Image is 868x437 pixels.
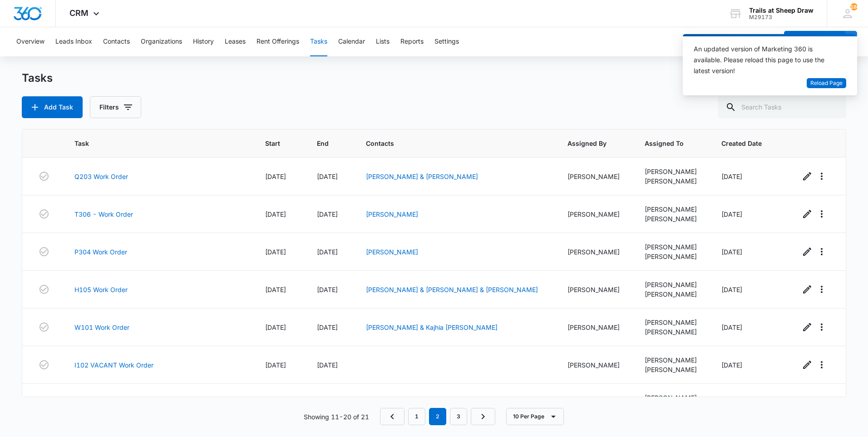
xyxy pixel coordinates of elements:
button: Calendar [338,27,365,56]
button: Reload Page [807,78,846,89]
span: Reload Page [810,79,843,88]
a: T306 - Work Order [74,209,133,219]
span: [DATE] [721,173,742,180]
div: [PERSON_NAME] [645,289,700,299]
span: [DATE] [265,173,286,180]
span: Contacts [366,139,533,148]
div: [PERSON_NAME] [645,327,700,337]
button: Leads Inbox [55,27,92,56]
a: Q203 Work Order [74,172,128,181]
a: Next Page [471,408,495,425]
span: [DATE] [721,361,742,369]
div: [PERSON_NAME] [645,318,700,327]
span: [DATE] [265,248,286,256]
span: [DATE] [317,210,338,218]
a: [PERSON_NAME] & Kajhia [PERSON_NAME] [366,323,498,331]
span: Task [74,139,230,148]
p: Showing 11-20 of 21 [304,412,369,422]
a: H105 Work Order [74,285,128,294]
span: [DATE] [317,323,338,331]
em: 2 [429,408,446,425]
div: [PERSON_NAME] [645,214,700,223]
span: [DATE] [721,210,742,218]
h1: Tasks [22,71,53,85]
span: 186 [850,3,858,10]
div: [PERSON_NAME] [645,365,700,374]
div: account id [749,14,814,20]
button: Contacts [103,27,130,56]
span: [DATE] [265,210,286,218]
a: [PERSON_NAME] [366,210,418,218]
a: [PERSON_NAME] & [PERSON_NAME] & [PERSON_NAME] [366,286,538,293]
span: Created Date [721,139,765,148]
div: [PERSON_NAME] [567,247,623,257]
div: An updated version of Marketing 360 is available. Please reload this page to use the latest version! [694,44,835,76]
span: Start [265,139,282,148]
span: [DATE] [317,173,338,180]
input: Search Tasks [718,96,846,118]
button: Overview [16,27,44,56]
div: notifications count [850,3,858,10]
div: [PERSON_NAME] [645,167,700,176]
button: 10 Per Page [506,408,564,425]
div: [PERSON_NAME] [645,176,700,186]
button: Settings [434,27,459,56]
button: Organizations [141,27,182,56]
span: [DATE] [317,361,338,369]
span: [DATE] [317,286,338,293]
div: [PERSON_NAME] [567,285,623,294]
div: [PERSON_NAME] [567,360,623,370]
span: [DATE] [721,323,742,331]
a: W101 Work Order [74,323,129,332]
div: [PERSON_NAME] [645,355,700,365]
button: Add Task [22,96,83,118]
span: Assigned By [567,139,610,148]
span: [DATE] [721,286,742,293]
button: Leases [225,27,246,56]
button: Reports [400,27,424,56]
span: [DATE] [265,286,286,293]
button: Tasks [310,27,327,56]
a: Page 1 [408,408,425,425]
span: End [317,139,330,148]
div: [PERSON_NAME] [645,393,700,402]
div: [PERSON_NAME] [567,172,623,181]
span: [DATE] [265,323,286,331]
div: [PERSON_NAME] [645,252,700,261]
span: [DATE] [721,248,742,256]
a: [PERSON_NAME] & [PERSON_NAME] [366,173,478,180]
div: [PERSON_NAME] [567,323,623,332]
button: History [193,27,214,56]
a: I102 VACANT Work Order [74,360,153,370]
a: P304 Work Order [74,247,127,257]
div: [PERSON_NAME] [567,209,623,219]
button: Rent Offerings [256,27,299,56]
nav: Pagination [380,408,495,425]
div: [PERSON_NAME] [645,242,700,252]
span: [DATE] [317,248,338,256]
div: [PERSON_NAME] [645,204,700,214]
span: [DATE] [265,361,286,369]
span: CRM [69,8,89,18]
button: Filters [90,96,141,118]
div: account name [749,7,814,14]
div: [PERSON_NAME] [645,280,700,289]
a: Page 3 [450,408,467,425]
a: Previous Page [380,408,404,425]
button: Add Contact [784,31,845,53]
span: Assigned To [645,139,687,148]
button: Lists [376,27,390,56]
a: [PERSON_NAME] [366,248,418,256]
